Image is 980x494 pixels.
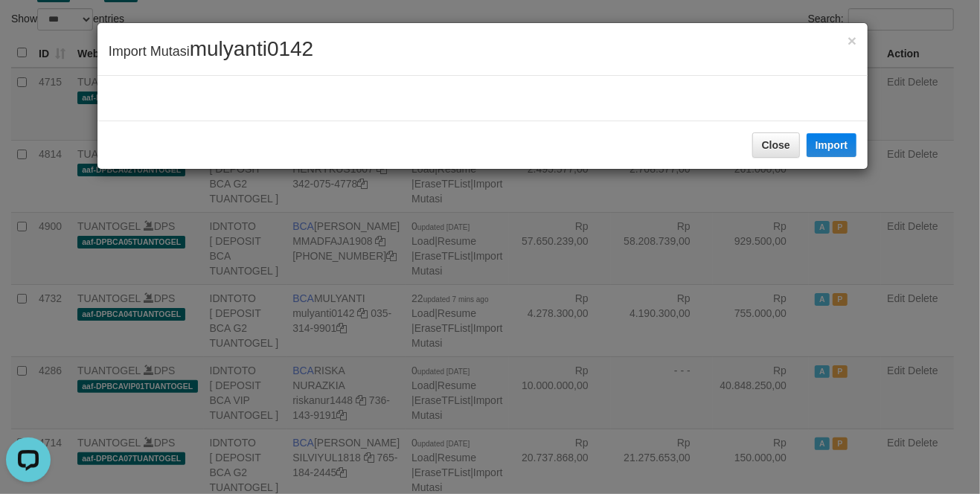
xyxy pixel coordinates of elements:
span: × [848,32,856,49]
span: Import Mutasi [109,44,314,59]
span: mulyanti0142 [190,37,314,60]
button: Open LiveChat chat widget [6,6,51,51]
button: Close [848,33,856,48]
button: Close [752,132,800,158]
button: Import [807,133,857,157]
